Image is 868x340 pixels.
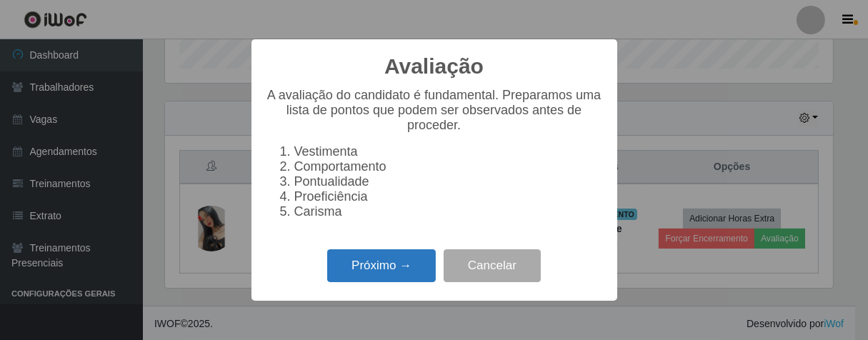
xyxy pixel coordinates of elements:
li: Carisma [294,204,603,219]
button: Próximo → [327,249,436,283]
li: Pontualidade [294,174,603,189]
p: A avaliação do candidato é fundamental. Preparamos uma lista de pontos que podem ser observados a... [266,88,603,133]
li: Proeficiência [294,189,603,204]
button: Cancelar [444,249,541,283]
li: Vestimenta [294,144,603,159]
h2: Avaliação [384,54,484,79]
li: Comportamento [294,159,603,174]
